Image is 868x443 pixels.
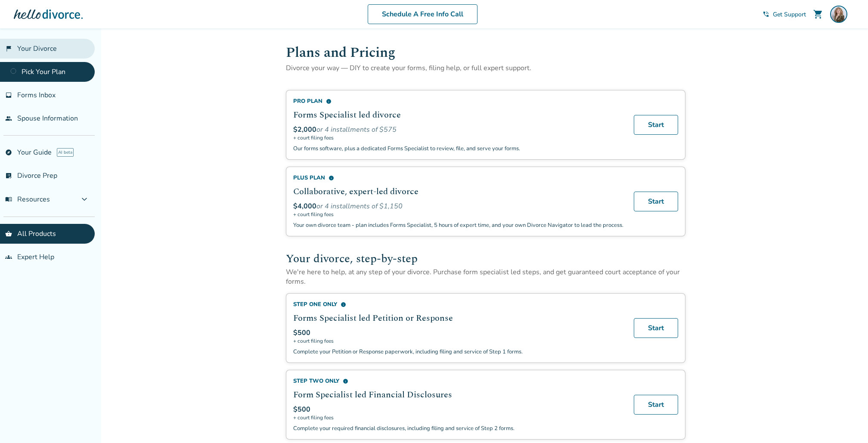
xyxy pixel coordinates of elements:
span: $500 [293,328,310,338]
span: flag_2 [5,45,12,52]
div: Step Two Only [293,377,623,385]
h2: Form Specialist led Financial Disclosures [293,388,623,401]
a: Start [634,395,678,415]
a: phone_in_talkGet Support [763,10,806,19]
h2: Your divorce, step-by-step [286,250,685,267]
img: Chalice Jones [830,6,847,23]
span: shopping_basket [5,230,12,237]
p: Complete your Petition or Response paperwork, including filing and service of Step 1 forms. [293,348,623,356]
span: Resources [5,195,50,204]
span: Get Support [773,10,806,19]
span: + court filing fees [293,414,623,421]
span: list_alt_check [5,172,12,179]
span: AI beta [57,148,74,157]
span: explore [5,149,12,156]
h2: Forms Specialist led Petition or Response [293,312,623,325]
h2: Forms Specialist led divorce [293,108,623,121]
a: Start [634,192,678,211]
span: menu_book [5,196,12,203]
p: We're here to help, at any step of your divorce. Purchase form specialist led steps, and get guar... [286,267,685,286]
span: $2,000 [293,125,316,134]
span: info [341,302,346,307]
h1: Plans and Pricing [286,42,685,63]
span: $500 [293,405,310,414]
div: or 4 installments of $1,150 [293,201,623,211]
div: Plus Plan [293,174,623,182]
span: Forms Inbox [17,90,56,100]
span: info [329,175,334,181]
span: info [343,378,348,384]
div: Step One Only [293,300,623,308]
span: info [326,99,332,104]
p: Your own divorce team - plan includes Forms Specialist, 5 hours of expert time, and your own Divo... [293,221,623,229]
h2: Collaborative, expert-led divorce [293,185,623,198]
span: inbox [5,92,12,99]
span: $4,000 [293,201,316,211]
span: expand_more [79,194,90,204]
span: + court filing fees [293,134,623,141]
span: phone_in_talk [763,11,769,18]
a: Start [634,318,678,338]
span: people [5,115,12,122]
span: groups [5,254,12,260]
p: Divorce your way — DIY to create your forms, filing help, or full expert support. [286,63,685,73]
a: Start [634,115,678,135]
div: Pro Plan [293,97,623,105]
div: or 4 installments of $575 [293,125,623,134]
span: + court filing fees [293,211,623,218]
a: Schedule A Free Info Call [368,4,477,24]
p: Our forms software, plus a dedicated Forms Specialist to review, file, and serve your forms. [293,145,623,152]
span: + court filing fees [293,338,623,344]
span: shopping_cart [813,9,823,19]
p: Complete your required financial disclosures, including filing and service of Step 2 forms. [293,424,623,432]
